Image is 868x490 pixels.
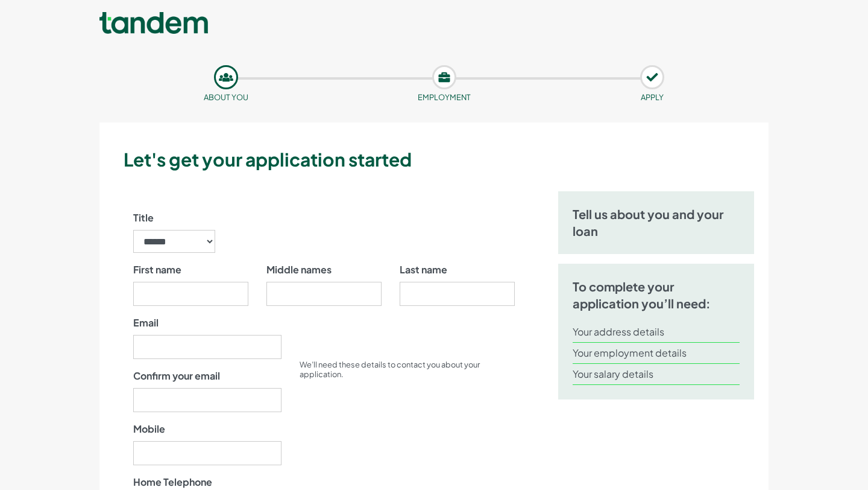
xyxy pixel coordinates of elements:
small: APPLY [641,92,664,102]
li: Your employment details [573,343,740,364]
label: Mobile [133,422,165,436]
label: Confirm your email [133,369,220,383]
h5: To complete your application you’ll need: [573,278,740,312]
h5: Tell us about you and your loan [573,206,740,240]
li: Your address details [573,322,740,343]
label: Title [133,211,154,225]
small: Employment [418,92,471,102]
h3: Let's get your application started [124,147,764,172]
small: We’ll need these details to contact you about your application. [300,360,480,379]
label: First name [133,262,181,277]
label: Home Telephone [133,475,212,489]
label: Middle names [266,262,332,277]
small: About you [204,92,248,102]
label: Email [133,316,159,330]
label: Last name [400,262,447,277]
li: Your salary details [573,364,740,385]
